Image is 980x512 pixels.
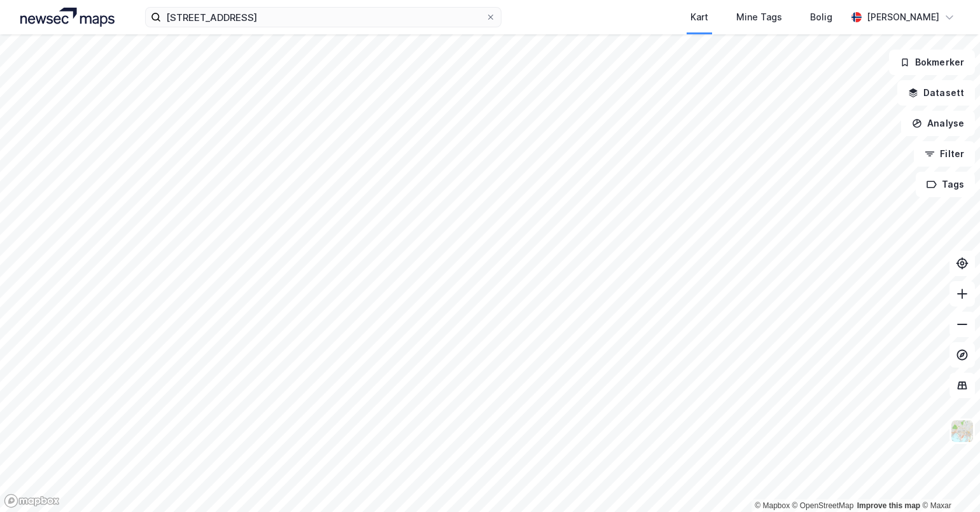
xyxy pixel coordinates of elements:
button: Bokmerker [889,50,975,75]
iframe: Chat Widget [916,451,980,512]
button: Tags [916,172,975,197]
img: logo.a4113a55bc3d86da70a041830d287a7e.svg [20,8,115,27]
img: Z [950,419,974,443]
div: [PERSON_NAME] [867,10,939,25]
a: OpenStreetMap [792,501,854,510]
input: Søk på adresse, matrikkel, gårdeiere, leietakere eller personer [161,8,486,27]
div: Mine Tags [736,10,782,25]
button: Analyse [901,111,975,136]
a: Improve this map [857,501,920,510]
div: Bolig [810,10,832,25]
button: Datasett [897,80,975,106]
a: Mapbox [755,501,790,510]
a: Mapbox homepage [4,494,60,508]
button: Filter [914,141,975,167]
div: Kart [690,10,708,25]
div: Kontrollprogram for chat [916,451,980,512]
